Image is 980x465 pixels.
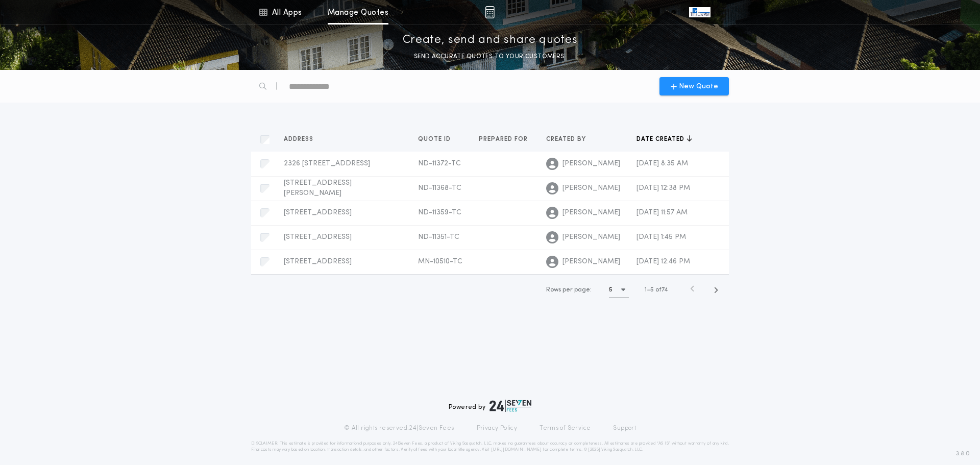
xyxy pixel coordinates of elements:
[418,160,461,167] span: ND-11372-TC
[403,32,578,48] p: Create, send and share quotes
[284,135,315,143] span: Address
[562,159,620,169] span: [PERSON_NAME]
[609,282,629,298] button: 5
[679,81,718,92] span: New Quote
[636,258,690,265] span: [DATE] 12:46 PM
[489,400,531,412] img: logo
[636,160,688,167] span: [DATE] 8:35 AM
[284,134,321,144] button: Address
[562,232,620,242] span: [PERSON_NAME]
[284,179,352,197] span: [STREET_ADDRESS][PERSON_NAME]
[418,258,462,265] span: MN-10510-TC
[546,287,592,293] span: Rows per page:
[645,287,647,293] span: 1
[636,184,690,192] span: [DATE] 12:38 PM
[956,449,970,458] span: 3.8.0
[284,160,370,167] span: 2326 [STREET_ADDRESS]
[636,134,692,144] button: Date created
[485,6,495,18] img: img
[636,209,688,216] span: [DATE] 11:57 AM
[449,400,531,412] div: Powered by
[659,77,729,95] button: New Quote
[479,135,530,143] span: Prepared for
[284,233,352,241] span: [STREET_ADDRESS]
[613,424,636,432] a: Support
[344,424,454,432] p: © All rights reserved. 24|Seven Fees
[477,424,518,432] a: Privacy Policy
[609,285,612,295] h1: 5
[418,135,453,143] span: Quote ID
[655,285,668,295] span: of 74
[251,440,729,453] p: DISCLAIMER: This estimate is provided for informational purposes only. 24|Seven Fees, a product o...
[562,208,620,218] span: [PERSON_NAME]
[562,257,620,267] span: [PERSON_NAME]
[546,135,588,143] span: Created by
[562,183,620,193] span: [PERSON_NAME]
[540,424,591,432] a: Terms of Service
[636,233,686,241] span: [DATE] 1:45 PM
[491,448,542,452] a: [URL][DOMAIN_NAME]
[636,135,687,143] span: Date created
[284,209,352,216] span: [STREET_ADDRESS]
[418,134,458,144] button: Quote ID
[546,134,594,144] button: Created by
[650,287,654,293] span: 5
[418,233,459,241] span: ND-11351-TC
[414,52,566,62] p: SEND ACCURATE QUOTES TO YOUR CUSTOMERS.
[284,258,352,265] span: [STREET_ADDRESS]
[689,7,710,17] img: vs-icon
[418,209,461,216] span: ND-11359-TC
[418,184,461,192] span: ND-11368-TC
